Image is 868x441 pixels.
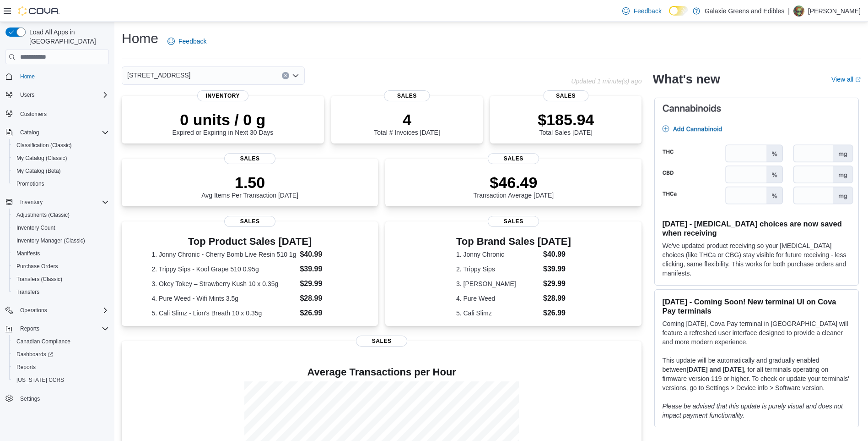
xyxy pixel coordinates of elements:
span: Sales [224,216,275,227]
button: Catalog [16,127,43,138]
a: Dashboards [9,348,113,361]
h3: Top Product Sales [DATE] [151,236,348,247]
div: Terri Ganczar [793,6,804,17]
span: Purchase Orders [16,263,58,270]
span: Inventory [16,197,109,208]
p: Updated 1 minute(s) ago [571,77,642,85]
nav: Complex example [5,66,109,429]
a: Settings [16,393,43,404]
h4: Average Transactions per Hour [129,367,634,378]
span: Promotions [16,180,44,187]
p: Coming [DATE], Cova Pay terminal in [GEOGRAPHIC_DATA] will feature a refreshed user interface des... [662,319,851,347]
span: Home [16,71,109,82]
button: Classification (Classic) [9,139,113,152]
button: Inventory [2,196,113,209]
dt: 5. Cali Slimz [456,309,539,318]
button: My Catalog (Classic) [9,152,113,165]
dt: 4. Pure Weed [456,294,539,303]
button: Operations [2,304,113,317]
p: [PERSON_NAME] [808,6,861,17]
dd: $29.99 [543,278,571,289]
h1: Home [122,29,158,48]
p: | [788,6,790,17]
button: Catalog [2,126,113,139]
span: Load All Apps in [GEOGRAPHIC_DATA] [26,28,109,46]
span: Home [20,73,35,80]
button: Open list of options [292,72,299,79]
h3: [DATE] - [MEDICAL_DATA] choices are now saved when receiving [662,219,851,237]
a: Canadian Compliance [13,336,74,347]
a: Classification (Classic) [13,140,75,151]
span: Operations [20,307,47,314]
span: Inventory Manager (Classic) [13,235,109,246]
dt: 1. Jonny Chronic - Cherry Bomb Live Resin 510 1g [151,250,296,259]
span: Transfers [13,287,109,298]
span: Dashboards [16,351,53,358]
button: My Catalog (Beta) [9,165,113,177]
span: Classification (Classic) [16,142,72,149]
span: My Catalog (Beta) [13,165,109,176]
p: Galaxie Greens and Edibles [705,6,784,17]
button: Operations [16,305,51,316]
a: Manifests [13,248,43,259]
span: Manifests [13,248,109,259]
button: Transfers [9,286,113,298]
div: Expired or Expiring in Next 30 Days [172,110,273,136]
a: Inventory Manager (Classic) [13,235,89,246]
a: Reports [13,362,39,373]
span: Inventory Count [13,222,109,233]
img: Cova [18,6,59,16]
button: Clear input [282,72,289,79]
a: View allExternal link [831,76,861,83]
span: Users [20,91,34,99]
a: My Catalog (Classic) [13,153,71,164]
button: Reports [9,361,113,374]
span: My Catalog (Classic) [13,153,109,164]
a: [US_STATE] CCRS [13,375,68,386]
h2: What's new [652,72,720,87]
span: Promotions [13,178,109,189]
a: Transfers (Classic) [13,274,66,285]
button: Canadian Compliance [9,335,113,348]
button: Purchase Orders [9,260,113,273]
a: Promotions [13,178,48,189]
h3: Top Brand Sales [DATE] [456,236,571,247]
div: Transaction Average [DATE] [474,173,554,199]
dd: $29.99 [300,278,348,289]
a: Customers [16,109,50,120]
button: [US_STATE] CCRS [9,374,113,386]
button: Inventory Manager (Classic) [9,234,113,247]
button: Manifests [9,247,113,260]
span: Dashboards [13,349,109,360]
a: Feedback [164,32,210,50]
span: Catalog [20,129,39,136]
span: Canadian Compliance [16,338,70,345]
span: [STREET_ADDRESS] [127,70,190,81]
span: Adjustments (Classic) [16,211,70,219]
p: This update will be automatically and gradually enabled between , for all terminals operating on ... [662,356,851,392]
span: Manifests [16,250,40,257]
dd: $40.99 [300,249,348,260]
span: Reports [16,323,109,334]
h3: [DATE] - Coming Soon! New terminal UI on Cova Pay terminals [662,297,851,315]
dd: $40.99 [543,249,571,260]
span: Canadian Compliance [13,336,109,347]
dt: 3. [PERSON_NAME] [456,279,539,288]
em: Please be advised that this update is purely visual and does not impact payment functionality. [662,402,843,419]
span: Transfers [16,288,39,296]
button: Users [2,88,113,101]
button: Settings [2,392,113,405]
span: Classification (Classic) [13,140,109,151]
span: Transfers (Classic) [16,276,62,283]
span: My Catalog (Classic) [16,154,67,162]
dd: $28.99 [300,293,348,304]
span: Reports [16,364,36,371]
a: Home [16,71,38,82]
p: 0 units / 0 g [172,110,273,129]
span: Purchase Orders [13,261,109,272]
span: Inventory [20,198,43,206]
span: Customers [16,108,109,119]
p: We've updated product receiving so your [MEDICAL_DATA] choices (like THCa or CBG) stay visible fo... [662,241,851,278]
a: Purchase Orders [13,261,62,272]
p: $185.94 [538,110,594,129]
